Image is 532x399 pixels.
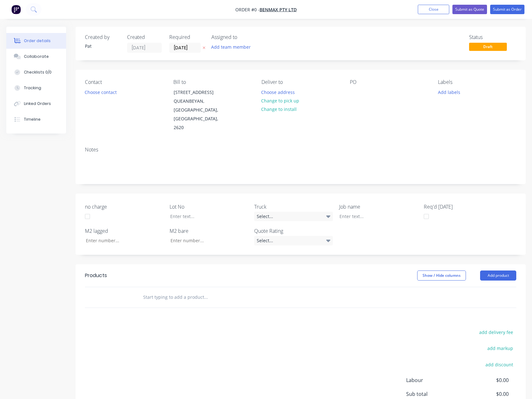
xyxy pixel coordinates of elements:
label: Quote Rating [254,227,333,235]
div: Bill to [173,79,252,85]
div: Notes [85,147,516,153]
button: Add team member [208,43,254,51]
div: Select... [254,212,333,221]
label: Lot No [170,203,248,210]
label: M2 lagged [85,227,164,235]
div: Timeline [24,117,41,122]
label: M2 bare [170,227,248,235]
div: Required [169,34,204,40]
img: Factory [11,5,21,14]
div: Checklists 0/0 [24,69,52,75]
div: Linked Orders [24,101,51,107]
button: Collaborate [6,49,66,64]
input: Enter number... [165,236,248,245]
span: $0.00 [462,376,509,384]
button: Tracking [6,80,66,96]
div: QUEANBEYAN, [GEOGRAPHIC_DATA], [GEOGRAPHIC_DATA], 2620 [174,97,226,132]
button: Add team member [211,43,254,51]
button: Linked Orders [6,96,66,112]
div: Created by [85,34,120,40]
button: add discount [482,360,516,369]
div: Collaborate [24,54,49,59]
div: Labels [438,79,516,85]
label: no charge [85,203,164,210]
div: Pat [85,43,120,49]
span: Draft [469,43,507,51]
label: Req'd [DATE] [424,203,502,210]
div: Status [469,34,516,40]
button: add delivery fee [476,328,516,336]
div: Products [85,272,107,279]
button: Show / Hide columns [417,271,466,281]
span: Order #0 - [235,7,260,13]
button: Add product [480,271,516,281]
div: Order details [24,38,51,44]
input: Start typing to add a product... [143,291,269,303]
button: Submit as Quote [452,5,487,14]
button: Add labels [434,88,463,96]
div: Assigned to [211,34,274,40]
button: Order details [6,33,66,49]
div: Contact [85,79,163,85]
div: Deliver to [261,79,340,85]
input: Enter number... [81,236,164,245]
div: [STREET_ADDRESS] [174,88,226,97]
span: Labour [406,376,462,384]
button: Close [418,5,449,14]
button: Choose address [258,88,298,96]
button: Timeline [6,112,66,127]
button: add markup [484,344,516,353]
div: Created [127,34,162,40]
label: Truck [254,203,333,210]
button: Change to pick up [258,96,303,105]
button: Change to install [258,105,300,113]
button: Checklists 0/0 [6,64,66,80]
div: Tracking [24,85,41,91]
div: PO [350,79,428,85]
label: Job name [339,203,418,210]
div: Select... [254,236,333,245]
button: Submit as Order [490,5,524,14]
button: Choose contact [81,88,120,96]
span: $0.00 [462,390,509,398]
div: [STREET_ADDRESS]QUEANBEYAN, [GEOGRAPHIC_DATA], [GEOGRAPHIC_DATA], 2620 [168,88,231,132]
a: Benmax Pty Ltd [260,7,297,13]
span: Sub total [406,390,462,398]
